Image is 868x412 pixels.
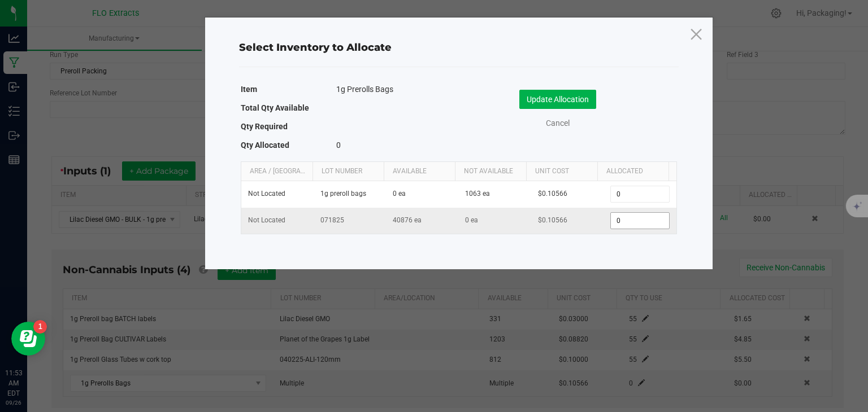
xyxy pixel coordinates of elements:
th: Area / [GEOGRAPHIC_DATA] [241,162,313,181]
span: 0 [336,141,341,150]
span: 0 ea [393,190,406,198]
span: $0.10566 [538,216,567,224]
a: Cancel [535,117,580,129]
label: Item [241,81,257,97]
label: Total Qty Available [241,100,309,116]
label: Qty Allocated [241,137,289,153]
span: 1063 ea [465,190,490,198]
span: Select Inventory to Allocate [239,41,392,54]
label: Qty Required [241,119,288,134]
span: Not Located [248,216,285,224]
span: 40876 ea [393,216,422,224]
th: Not Available [455,162,526,181]
span: $0.10566 [538,190,567,198]
td: 071825 [314,208,386,234]
th: Allocated [597,162,669,181]
span: Not Located [248,190,285,198]
td: 1g preroll bags [314,181,386,208]
th: Available [384,162,455,181]
th: Unit Cost [526,162,597,181]
span: 0 ea [465,216,478,224]
th: Lot Number [313,162,384,181]
iframe: Resource center unread badge [33,320,47,334]
span: 1g Prerolls Bags [336,84,393,95]
button: Update Allocation [519,90,596,109]
iframe: Resource center [11,322,45,356]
